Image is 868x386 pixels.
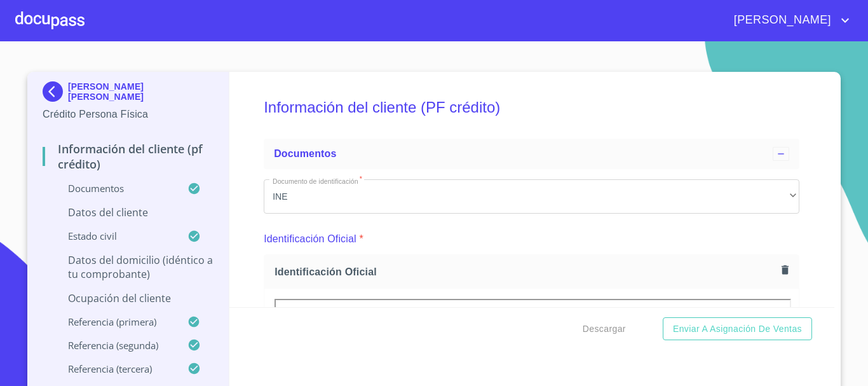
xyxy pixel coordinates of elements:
p: Datos del cliente [43,205,214,219]
p: Identificación Oficial [264,231,356,247]
p: Datos del domicilio (idéntico a tu comprobante) [43,253,214,281]
p: Estado Civil [43,230,187,242]
span: Descargar [583,321,626,337]
div: [PERSON_NAME] [PERSON_NAME] [43,81,214,107]
span: Documentos [274,148,336,159]
span: Enviar a Asignación de Ventas [673,321,802,337]
span: [PERSON_NAME] [724,10,837,31]
button: account of current user [724,10,853,31]
p: Ocupación del Cliente [43,291,214,305]
p: Información del cliente (PF crédito) [43,141,214,172]
p: Referencia (tercera) [43,362,187,375]
button: Descargar [578,317,631,341]
img: Docupass spot blue [43,81,68,102]
p: Crédito Persona Física [43,107,214,122]
span: Identificación Oficial [275,265,776,279]
p: Referencia (primera) [43,315,187,328]
p: [PERSON_NAME] [PERSON_NAME] [68,81,214,102]
p: Referencia (segunda) [43,339,187,352]
button: Enviar a Asignación de Ventas [663,317,812,341]
div: INE [264,179,799,214]
p: Documentos [43,182,187,195]
div: Documentos [264,139,799,169]
h5: Información del cliente (PF crédito) [264,81,799,134]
